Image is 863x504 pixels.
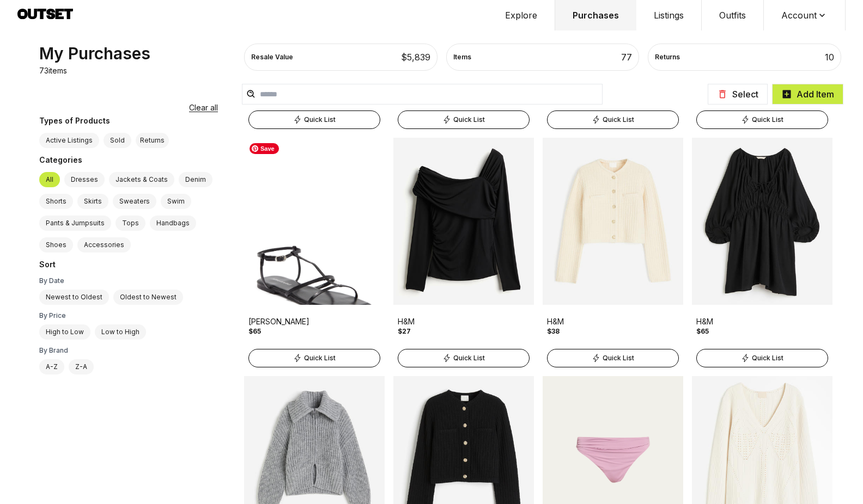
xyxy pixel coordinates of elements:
a: Product ImageH&M$27Quick List [393,138,534,367]
div: $65 [248,327,261,336]
label: Handbags [150,216,196,231]
div: H&M [696,316,828,327]
button: Select [708,84,768,105]
div: [PERSON_NAME] [248,316,380,327]
a: Quick List [244,347,385,367]
button: Returns [136,133,169,148]
a: Quick List [244,108,385,129]
a: Product ImageH&M$65Quick List [692,138,832,367]
a: Quick List [393,108,534,129]
label: Shorts [39,194,73,209]
div: H&M [547,316,679,327]
label: Shoes [39,237,73,253]
label: Active Listings [39,133,99,148]
div: 77 [621,51,632,64]
span: Quick List [304,115,336,124]
div: Resale Value [251,53,293,62]
a: Quick List [543,108,683,129]
label: Denim [179,172,212,187]
div: H&M [398,316,530,327]
span: Quick List [752,115,783,124]
label: Low to High [95,324,146,340]
img: Product Image [244,138,385,305]
div: $38 [547,327,560,336]
button: Clear all [189,102,218,113]
div: By Date [39,276,218,285]
label: Swim [161,194,191,209]
div: Categories [39,155,218,168]
a: Product Image[PERSON_NAME]$65Quick List [244,138,385,367]
span: Quick List [453,115,485,124]
div: Types of Products [39,115,218,128]
label: Sold [104,133,131,148]
span: Quick List [752,354,783,362]
span: Quick List [304,354,336,362]
label: Accessories [77,237,131,253]
span: Quick List [453,354,485,362]
div: $27 [398,327,411,336]
a: Quick List [543,347,683,367]
div: By Price [39,311,218,320]
img: Product Image [543,138,683,305]
span: Save [250,143,279,154]
label: Jackets & Coats [109,172,174,187]
img: Product Image [692,138,832,305]
label: Sweaters [113,194,156,209]
label: Tops [116,216,145,231]
label: High to Low [39,324,90,340]
label: A-Z [39,359,64,374]
div: Sort [39,259,218,272]
div: Items [453,53,471,62]
button: Add Item [772,84,843,105]
span: Quick List [603,115,634,124]
label: Pants & Jumpsuits [39,216,111,231]
a: Quick List [393,347,534,367]
a: Quick List [692,108,832,129]
a: Quick List [692,347,832,367]
label: Newest to Oldest [39,290,109,305]
label: Skirts [77,194,108,209]
div: 10 [825,51,834,64]
a: Product ImageH&M$38Quick List [543,138,683,367]
label: Oldest to Newest [113,290,183,305]
div: Returns [655,53,680,62]
label: Dresses [64,172,105,187]
img: Product Image [393,138,534,305]
label: Z-A [69,359,94,374]
div: $ 5,839 [401,51,430,64]
span: Quick List [603,354,634,362]
p: 73 items [39,65,67,76]
div: $65 [696,327,709,336]
div: My Purchases [39,44,150,63]
div: By Brand [39,346,218,355]
label: All [39,172,60,187]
